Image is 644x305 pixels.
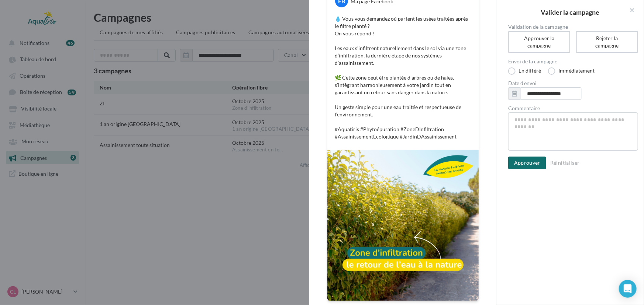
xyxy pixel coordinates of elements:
[547,158,583,167] button: Réinitialiser
[508,67,541,75] label: En différé
[508,81,638,86] label: Date d'envoi
[335,15,471,140] p: 💧 Vous vous demandez où partent les usées traitées après le filtre planté ? On vous répond ! Les ...
[508,157,546,169] button: Approuver
[508,106,638,111] label: Commentaire
[548,67,595,75] label: Immédiatement
[508,9,632,15] h2: Valider la campagne
[508,59,638,64] label: Envoi de la campagne
[619,280,637,298] div: Open Intercom Messenger
[585,35,629,49] div: Rejeter la campagne
[508,24,638,29] label: Validation de la campagne
[517,35,561,49] div: Approuver la campagne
